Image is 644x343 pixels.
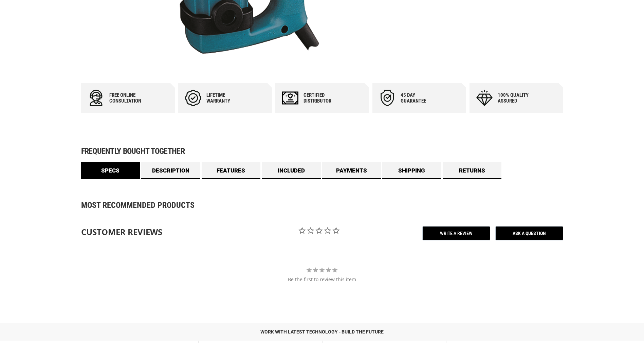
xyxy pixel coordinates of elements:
div: Lifetime warranty [206,92,247,104]
a: Description [141,162,200,179]
a: Included [262,162,321,179]
a: Features [202,162,261,179]
h1: Frequently bought together [81,147,563,155]
div: Customer Reviews [81,226,180,238]
div: Free online consultation [109,92,150,104]
div: Be the first to review this item [81,276,563,283]
div: Certified Distributor [303,92,344,104]
strong: Most Recommended Products [81,201,539,209]
a: Payments [322,162,381,179]
a: Shipping [382,162,441,179]
div: 100% quality assured [498,92,538,104]
a: Returns [443,162,502,179]
span: Ask a Question [495,226,563,240]
div: 45 day Guarantee [401,92,441,104]
a: Specs [81,162,140,179]
span: Write a Review [422,226,490,240]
